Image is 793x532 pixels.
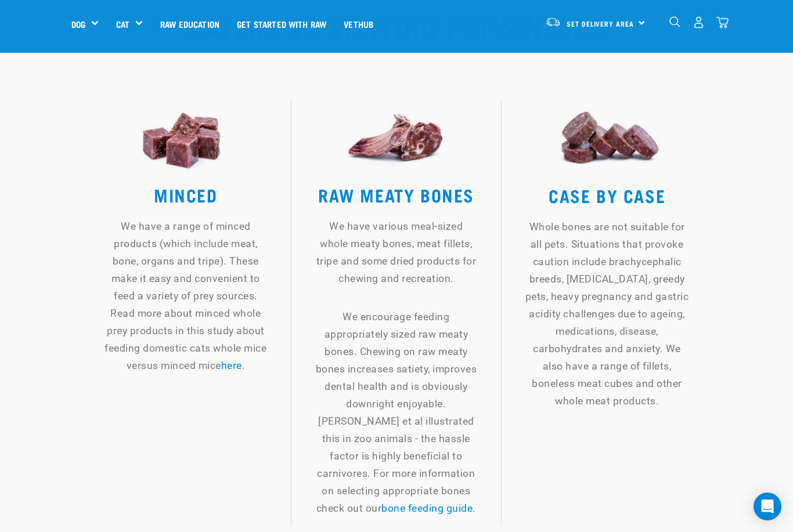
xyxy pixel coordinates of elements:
div: Open Intercom Messenger [754,493,781,520]
a: bone feeding guide [381,502,473,514]
p: We encourage feeding appropriately sized raw meaty bones. Chewing on raw meaty bones increases sa... [315,308,478,517]
span: Set Delivery Area [567,21,634,26]
h3: MINCED [104,177,268,212]
p: Whole bones are not suitable for all pets. Situations that provoke caution include brachycephalic... [525,218,689,410]
img: Mince [104,99,268,177]
img: home-icon@2x.png [716,16,729,28]
img: Roll [525,99,689,178]
a: Dog [71,17,85,31]
a: here [221,360,242,371]
img: user.png [693,16,705,28]
h3: CASE BY CASE [525,178,689,212]
img: van-moving.png [545,17,561,27]
h3: RAW MEATY BONES [315,177,478,212]
a: Get started with Raw [228,1,335,47]
img: home-icon-1@2x.png [669,16,680,27]
p: We have a range of minced products (which include meat, bone, organs and tripe). These make it ea... [104,218,268,374]
a: Raw Education [152,1,228,47]
a: Cat [116,17,129,31]
a: Vethub [335,1,382,47]
p: We have various meal-sized whole meaty bones, meat fillets, tripe and some dried products for che... [315,218,478,287]
img: Bone [315,99,478,177]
